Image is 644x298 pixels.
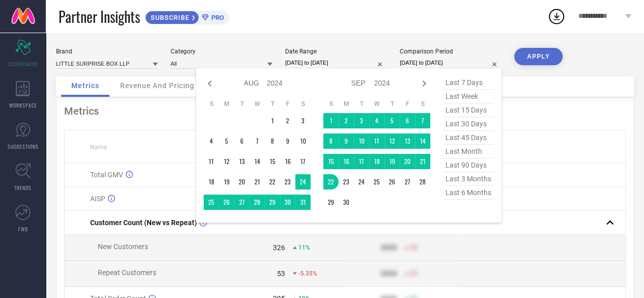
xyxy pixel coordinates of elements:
[295,133,311,149] td: Sat Aug 10 2024
[415,133,430,149] td: Sat Sep 14 2024
[98,268,156,277] span: Repeat Customers
[249,100,265,108] th: Wednesday
[514,48,563,65] button: APPLY
[219,154,234,169] td: Mon Aug 12 2024
[249,154,265,169] td: Wed Aug 14 2024
[90,171,123,179] span: Total GMV
[298,244,310,251] span: 11%
[384,133,400,149] td: Thu Sep 12 2024
[265,100,280,108] th: Thursday
[204,174,219,189] td: Sun Aug 18 2024
[265,195,280,210] td: Thu Aug 29 2024
[18,225,28,233] span: FWD
[339,154,354,169] td: Mon Sep 16 2024
[323,195,339,210] td: Sun Sep 29 2024
[323,113,339,128] td: Sun Sep 01 2024
[8,143,39,150] span: SUGGESTIONS
[384,113,400,128] td: Thu Sep 05 2024
[415,174,430,189] td: Sat Sep 28 2024
[381,269,397,278] div: 9999
[339,100,354,108] th: Monday
[443,90,494,103] span: last week
[400,154,415,169] td: Fri Sep 20 2024
[204,133,219,149] td: Sun Aug 04 2024
[280,100,295,108] th: Friday
[369,100,384,108] th: Wednesday
[204,195,219,210] td: Sun Aug 25 2024
[145,8,229,24] a: SUBSCRIBEPRO
[234,174,249,189] td: Tue Aug 20 2024
[443,131,494,145] span: last 45 days
[400,48,501,55] div: Comparison Period
[219,174,234,189] td: Mon Aug 19 2024
[354,154,369,169] td: Tue Sep 17 2024
[295,195,311,210] td: Sat Aug 31 2024
[384,154,400,169] td: Thu Sep 19 2024
[280,113,295,128] td: Fri Aug 02 2024
[547,7,566,25] div: Open download list
[204,154,219,169] td: Sun Aug 11 2024
[323,174,339,189] td: Sun Sep 22 2024
[8,60,38,68] span: SCORECARDS
[339,174,354,189] td: Mon Sep 23 2024
[369,113,384,128] td: Wed Sep 04 2024
[415,154,430,169] td: Sat Sep 21 2024
[204,100,219,108] th: Sunday
[410,244,417,251] span: 50
[410,270,417,277] span: 50
[443,186,494,200] span: last 6 months
[295,154,311,169] td: Sat Aug 17 2024
[280,174,295,189] td: Fri Aug 23 2024
[443,158,494,172] span: last 90 days
[273,243,285,252] div: 326
[249,133,265,149] td: Wed Aug 07 2024
[90,144,107,151] span: Name
[120,82,194,90] span: Revenue And Pricing
[209,14,224,21] span: PRO
[265,113,280,128] td: Thu Aug 01 2024
[354,174,369,189] td: Tue Sep 24 2024
[400,174,415,189] td: Fri Sep 27 2024
[443,172,494,186] span: last 3 months
[90,219,197,227] span: Customer Count (New vs Repeat)
[369,174,384,189] td: Wed Sep 25 2024
[443,103,494,117] span: last 15 days
[265,174,280,189] td: Thu Aug 22 2024
[265,154,280,169] td: Thu Aug 15 2024
[59,6,140,27] span: Partner Insights
[280,195,295,210] td: Fri Aug 30 2024
[249,195,265,210] td: Wed Aug 28 2024
[354,100,369,108] th: Tuesday
[204,77,216,90] div: Previous month
[14,184,32,192] span: TRENDS
[219,195,234,210] td: Mon Aug 26 2024
[369,154,384,169] td: Wed Sep 18 2024
[415,113,430,128] td: Sat Sep 07 2024
[400,113,415,128] td: Fri Sep 06 2024
[443,145,494,158] span: last month
[280,154,295,169] td: Fri Aug 16 2024
[418,77,430,90] div: Next month
[415,100,430,108] th: Saturday
[234,133,249,149] td: Tue Aug 06 2024
[443,76,494,90] span: last 7 days
[400,100,415,108] th: Friday
[280,133,295,149] td: Fri Aug 09 2024
[98,242,148,251] span: New Customers
[339,113,354,128] td: Mon Sep 02 2024
[323,133,339,149] td: Sun Sep 08 2024
[64,105,626,117] div: Metrics
[285,48,387,55] div: Date Range
[265,133,280,149] td: Thu Aug 08 2024
[298,270,317,277] span: -5.35%
[295,174,311,189] td: Sat Aug 24 2024
[295,113,311,128] td: Sat Aug 03 2024
[339,195,354,210] td: Mon Sep 30 2024
[219,100,234,108] th: Monday
[219,133,234,149] td: Mon Aug 05 2024
[381,243,397,252] div: 9999
[56,48,158,55] div: Brand
[234,195,249,210] td: Tue Aug 27 2024
[277,269,285,278] div: 53
[384,100,400,108] th: Thursday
